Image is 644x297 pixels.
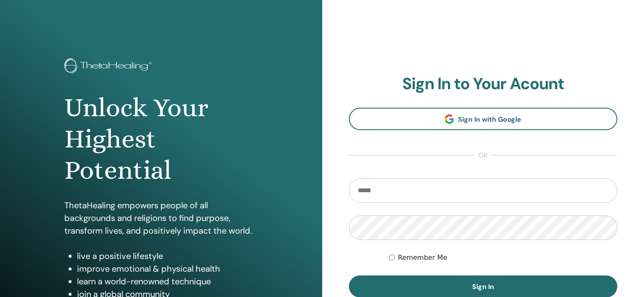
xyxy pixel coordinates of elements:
[77,275,258,288] li: learn a world-renowned technique
[349,74,618,94] h2: Sign In to Your Acount
[474,150,492,161] span: or
[398,253,448,263] label: Remember Me
[389,253,617,263] div: Keep me authenticated indefinitely or until I manually logout
[64,199,258,237] p: ThetaHealing empowers people of all backgrounds and religions to find purpose, transform lives, a...
[349,108,618,130] a: Sign In with Google
[77,262,258,275] li: improve emotional & physical health
[458,115,521,124] span: Sign In with Google
[472,282,494,291] span: Sign In
[64,92,258,186] h1: Unlock Your Highest Potential
[77,250,258,262] li: live a positive lifestyle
